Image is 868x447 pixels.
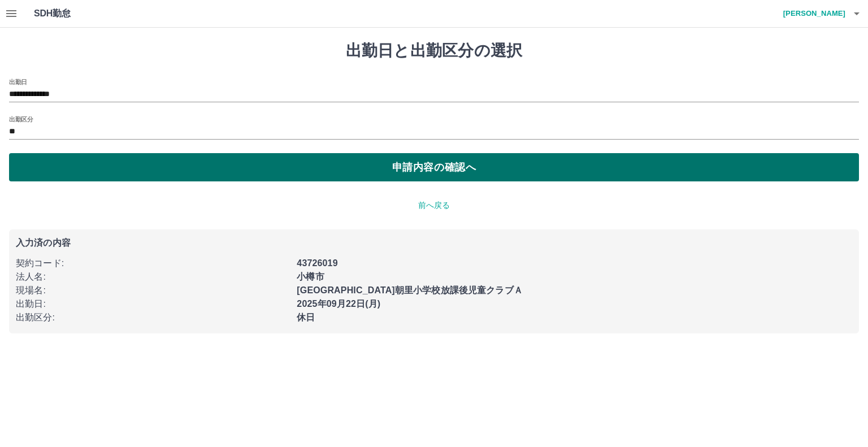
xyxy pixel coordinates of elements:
p: 法人名 : [16,270,290,284]
p: 出勤日 : [16,297,290,311]
p: 前へ戻る [9,199,859,211]
label: 出勤区分 [9,115,33,123]
b: 43726019 [297,258,337,268]
p: 入力済の内容 [16,238,852,248]
b: [GEOGRAPHIC_DATA]朝里小学校放課後児童クラブＡ [297,285,523,295]
button: 申請内容の確認へ [9,153,859,181]
p: 現場名 : [16,284,290,297]
b: 小樽市 [297,272,324,281]
h1: 出勤日と出勤区分の選択 [9,41,859,60]
p: 出勤区分 : [16,311,290,324]
p: 契約コード : [16,257,290,270]
b: 休日 [297,313,315,322]
b: 2025年09月22日(月) [297,299,380,309]
label: 出勤日 [9,77,27,86]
